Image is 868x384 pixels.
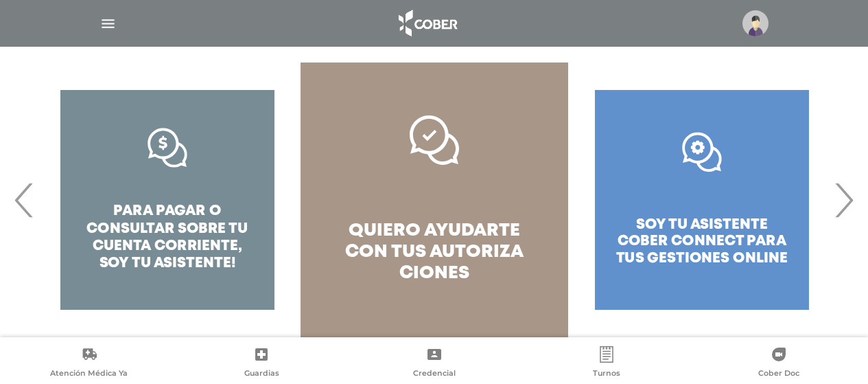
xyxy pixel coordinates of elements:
a: Turnos [520,346,692,381]
img: Cober_menu-lines-white.svg [99,15,117,32]
img: logo_cober_home-white.png [391,7,463,40]
span: autoriza ciones [399,244,524,282]
a: Guardias [175,346,347,381]
a: Atención Médica Ya [3,346,175,381]
span: Atención Médica Ya [50,368,128,381]
a: Credencial [348,346,520,381]
span: Cober Doc [758,368,799,381]
span: Previous [11,163,38,237]
span: Guardias [244,368,279,381]
img: profile-placeholder.svg [742,10,769,36]
span: Next [830,163,857,237]
span: Credencial [413,368,456,381]
span: Turnos [593,368,620,381]
a: Cober Doc [693,346,865,381]
span: quiero ayudarte con tus [345,223,520,260]
a: quiero ayudarte con tus autoriza ciones [301,63,568,337]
